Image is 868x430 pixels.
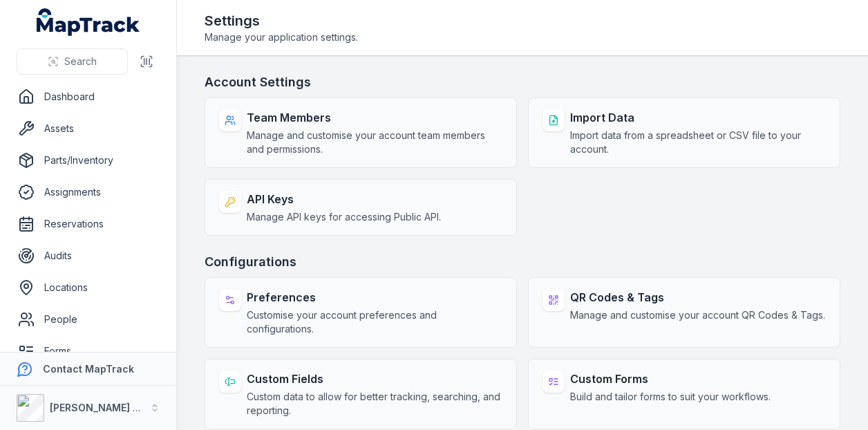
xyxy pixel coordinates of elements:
h3: Account Settings [205,73,840,92]
strong: Contact MapTrack [43,363,134,375]
span: Manage and customise your account QR Codes & Tags. [570,308,825,322]
a: Assets [11,115,165,142]
a: QR Codes & TagsManage and customise your account QR Codes & Tags. [528,277,840,348]
strong: [PERSON_NAME] Air [50,402,146,413]
span: Customise your account preferences and configurations. [247,308,502,336]
strong: Team Members [247,109,502,126]
strong: Import Data [570,109,826,126]
span: Search [64,55,97,68]
h2: Settings [205,11,358,30]
a: Parts/Inventory [11,147,165,174]
span: Custom data to allow for better tracking, searching, and reporting. [247,390,502,418]
a: Forms [11,337,165,365]
a: Import DataImport data from a spreadsheet or CSV file to your account. [528,97,840,168]
span: Import data from a spreadsheet or CSV file to your account. [570,129,826,156]
a: Audits [11,242,165,270]
strong: Custom Fields [247,371,502,387]
a: MapTrack [37,8,140,36]
a: Reservations [11,210,165,238]
a: Team MembersManage and customise your account team members and permissions. [205,97,517,168]
h3: Configurations [205,252,840,272]
span: Manage API keys for accessing Public API. [247,210,441,224]
a: Locations [11,274,165,301]
strong: API Keys [247,191,441,207]
a: People [11,306,165,333]
span: Manage and customise your account team members and permissions. [247,129,502,156]
a: API KeysManage API keys for accessing Public API. [205,179,517,236]
a: Dashboard [11,83,165,111]
a: Custom FormsBuild and tailor forms to suit your workflows. [528,359,840,429]
strong: Custom Forms [570,371,771,387]
span: Build and tailor forms to suit your workflows. [570,390,771,404]
a: Assignments [11,178,165,206]
strong: Preferences [247,289,502,306]
a: PreferencesCustomise your account preferences and configurations. [205,277,517,348]
span: Manage your application settings. [205,30,358,44]
a: Custom FieldsCustom data to allow for better tracking, searching, and reporting. [205,359,517,429]
strong: QR Codes & Tags [570,289,825,306]
button: Search [17,48,128,75]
